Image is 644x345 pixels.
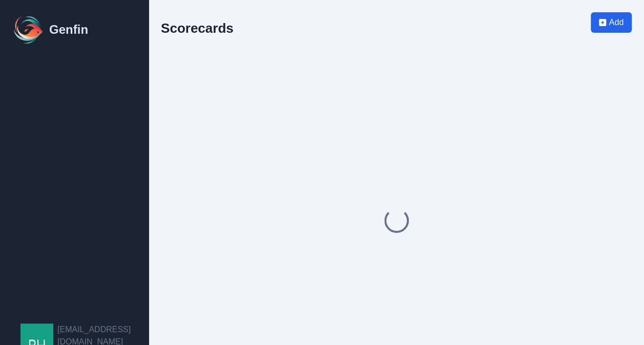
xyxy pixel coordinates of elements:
h2: Scorecards [161,20,234,36]
span: Add [609,16,624,29]
img: Logo [12,13,45,46]
a: Add [591,12,632,48]
h1: Genfin [49,21,88,38]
